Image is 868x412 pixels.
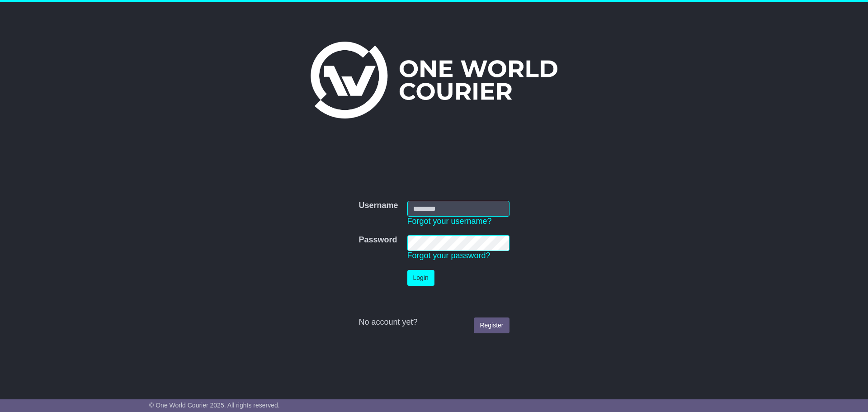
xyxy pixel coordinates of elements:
a: Register [474,317,509,333]
div: No account yet? [359,317,509,327]
label: Password [359,235,397,245]
button: Login [407,270,434,286]
a: Forgot your username? [407,217,492,226]
label: Username [359,201,398,211]
a: Forgot your password? [407,251,491,260]
span: © One World Courier 2025. All rights reserved. [149,402,280,409]
img: One World [311,42,557,118]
